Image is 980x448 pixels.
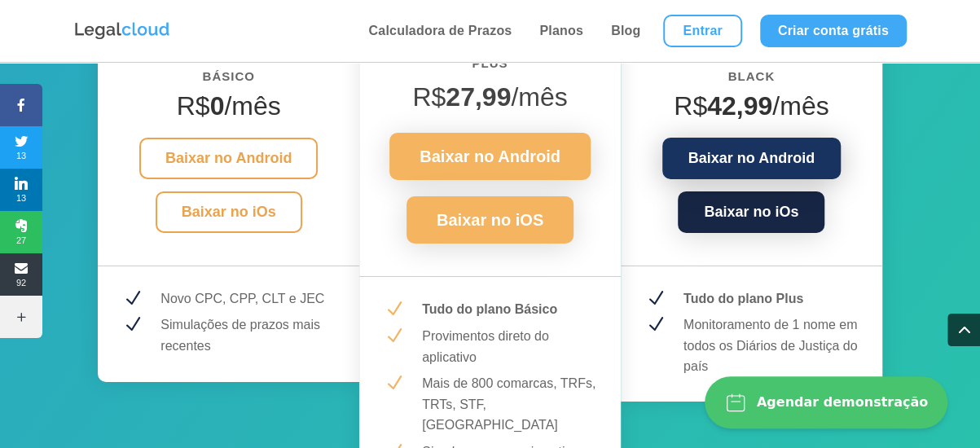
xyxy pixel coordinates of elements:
a: Baixar no iOS [407,196,573,244]
h4: R$ /mês [645,90,858,130]
strong: 0 [210,91,225,121]
a: Baixar no iOs [678,191,824,233]
span: N [645,288,666,309]
a: Criar conta grátis [760,15,907,47]
span: N [384,299,404,319]
span: N [122,314,143,335]
p: Simulações de prazos mais recentes [160,314,335,356]
strong: Tudo do plano Plus [683,292,803,305]
a: Baixar no Android [662,138,841,179]
h6: BÁSICO [122,66,335,95]
img: Logo da Legalcloud [73,20,171,42]
p: Mais de 800 comarcas, TRFs, TRTs, STF, [GEOGRAPHIC_DATA] [422,373,596,436]
span: N [384,326,404,346]
p: Novo CPC, CPP, CLT e JEC [160,288,335,310]
strong: Tudo do plano Básico [422,302,557,316]
span: N [384,373,404,393]
p: Monitoramento de 1 nome em todos os Diários de Justiça do país [683,314,858,377]
h4: R$ /mês [122,90,335,130]
strong: 42,99 [707,91,772,121]
span: R$ /mês [412,82,567,112]
a: Baixar no Android [139,138,318,179]
h6: Black [645,66,858,95]
a: Baixar no iOs [156,191,302,233]
strong: 27,99 [446,82,511,112]
a: Entrar [663,15,741,47]
span: N [645,314,666,335]
span: N [122,288,143,309]
p: Provimentos direto do aplicativo [422,326,596,367]
a: Baixar no Android [389,133,591,180]
h6: PLUS [384,53,596,82]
